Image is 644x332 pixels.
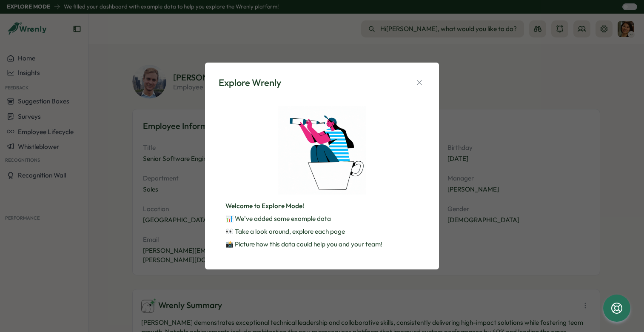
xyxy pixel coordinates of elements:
[225,240,419,249] p: 📸 Picture how this data could help you and your team!
[225,227,419,236] p: 👀 Take a look around, explore each page
[225,201,419,211] p: Welcome to Explore Mode!
[278,106,366,195] img: Explore Wrenly
[219,76,281,89] div: Explore Wrenly
[225,214,419,223] p: 📊 We've added some example data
